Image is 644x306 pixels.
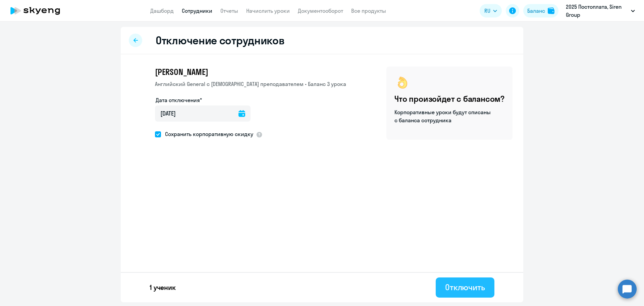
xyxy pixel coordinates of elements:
a: Сотрудники [182,7,212,14]
p: Корпоративные уроки будут списаны с баланса сотрудника [394,108,492,124]
img: ok [394,75,411,91]
label: Дата отключения* [156,96,202,104]
p: Английский General с [DEMOGRAPHIC_DATA] преподавателем • Баланс 3 урока [155,80,346,88]
span: Сохранить корпоративную скидку [161,130,253,138]
span: RU [484,7,490,15]
span: [PERSON_NAME] [155,67,208,77]
p: 2025 Постоплата, Siren Group [566,3,628,19]
div: Баланс [527,7,545,15]
button: Балансbalance [523,4,558,17]
a: Документооборот [298,7,343,14]
a: Все продукты [351,7,386,14]
h2: Отключение сотрудников [156,34,284,47]
a: Отчеты [220,7,238,14]
a: Начислить уроки [246,7,290,14]
h4: Что произойдет с балансом? [394,93,504,104]
input: дд.мм.гггг [155,105,251,122]
a: Дашборд [150,7,174,14]
img: balance [548,7,554,14]
div: Отключить [445,282,485,293]
button: RU [480,4,502,17]
p: 1 ученик [150,283,176,292]
button: Отключить [436,277,494,298]
button: 2025 Постоплата, Siren Group [562,3,638,19]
